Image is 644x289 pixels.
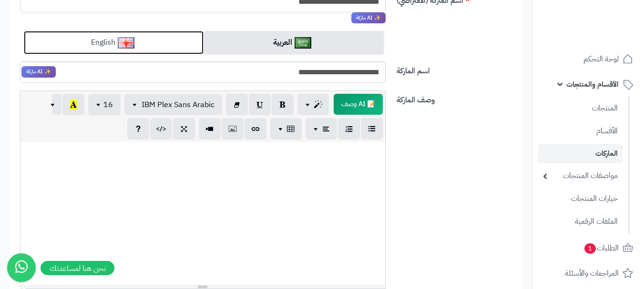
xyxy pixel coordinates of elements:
a: لوحة التحكم [538,48,638,70]
button: IBM Plex Sans Arabic [124,94,222,115]
span: المراجعات والأسئلة [565,267,619,280]
a: الماركات [538,144,623,163]
button: 16 [88,94,121,115]
span: انقر لاستخدام رفيقك الذكي [334,94,383,115]
a: الطلبات1 [538,237,638,259]
span: 1 [584,243,596,254]
span: الطلبات [583,241,619,255]
a: الأقسام [538,121,623,141]
a: English [24,31,204,54]
img: English [118,37,134,49]
img: logo-2.png [579,26,635,46]
a: الملفات الرقمية [538,211,623,232]
span: انقر لاستخدام رفيقك الذكي [21,66,56,78]
span: IBM Plex Sans Arabic [142,99,215,110]
span: انقر لاستخدام رفيقك الذكي [351,12,386,24]
img: العربية [295,37,311,49]
a: المراجعات والأسئلة [538,262,638,285]
a: مواصفات المنتجات [538,166,623,186]
span: الأقسام والمنتجات [566,78,619,91]
label: اسم الماركة [393,61,520,77]
a: خيارات المنتجات [538,189,623,209]
label: وصف الماركة [393,90,520,106]
a: العربية [204,31,383,54]
a: المنتجات [538,98,623,119]
span: 16 [103,99,113,110]
span: لوحة التحكم [583,52,619,66]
